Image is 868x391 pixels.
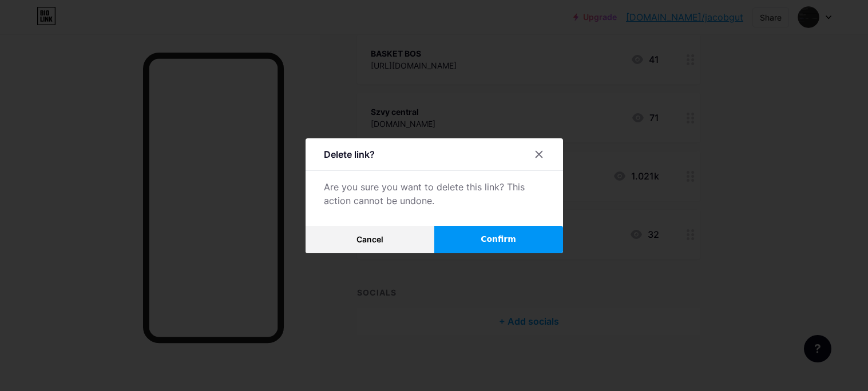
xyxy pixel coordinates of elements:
[306,226,434,253] button: Cancel
[324,180,545,208] div: Are you sure you want to delete this link? This action cannot be undone.
[324,147,375,161] div: Delete link?
[356,234,383,244] span: Cancel
[481,233,516,245] span: Confirm
[434,226,563,253] button: Confirm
